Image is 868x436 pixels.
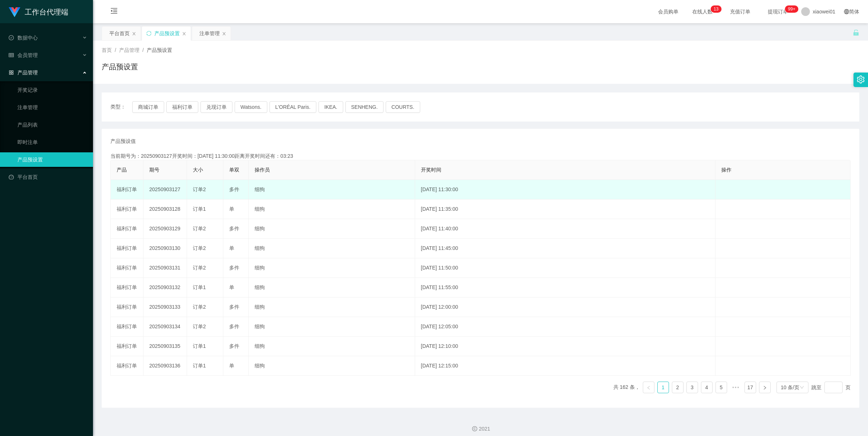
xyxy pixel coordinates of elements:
td: 20250903136 [143,356,187,376]
td: 20250903129 [143,219,187,239]
button: COURTS. [386,101,420,113]
span: 充值订单 [726,9,754,14]
td: 20250903128 [143,200,187,219]
td: [DATE] 12:00:00 [415,297,715,317]
li: 5 [715,382,727,393]
span: 操作 [721,167,731,173]
span: 单 [229,245,234,251]
span: / [115,47,116,53]
span: 多件 [229,265,239,271]
a: 3 [687,382,698,393]
i: 图标: left [646,386,651,390]
td: 福利订单 [111,258,143,278]
span: / [142,47,144,53]
span: 订单1 [193,206,206,212]
td: 福利订单 [111,200,143,219]
span: 产品管理 [9,70,38,75]
span: 订单2 [193,245,206,251]
span: 订单1 [193,284,206,290]
button: IKEA. [319,101,343,113]
td: 细狗 [249,337,415,356]
td: 细狗 [249,200,415,219]
i: 图标: unlock [853,29,859,36]
p: 3 [716,5,719,13]
i: 图标: global [844,9,849,14]
div: 产品预设置 [154,26,180,40]
td: 细狗 [249,239,415,258]
td: 福利订单 [111,180,143,200]
td: [DATE] 11:30:00 [415,180,715,200]
i: 图标: menu-fold [102,0,126,24]
span: 多件 [229,324,239,329]
span: 订单2 [193,186,206,192]
span: 类型： [110,101,132,113]
i: 图标: check-circle-o [9,35,14,40]
button: 福利订单 [166,101,198,113]
p: 1 [714,5,716,13]
span: ••• [730,382,742,393]
span: 在线人数 [689,9,716,14]
span: 产品预设值 [110,137,136,145]
span: 订单2 [193,304,206,310]
i: 图标: setting [857,75,865,83]
a: 17 [745,382,756,393]
i: 图标: close [132,32,136,36]
a: 产品列表 [17,118,87,132]
td: 20250903133 [143,297,187,317]
sup: 13 [711,5,721,13]
span: 订单2 [193,226,206,231]
span: 单 [229,363,234,369]
i: 图标: right [763,386,767,390]
li: 1 [657,382,669,393]
i: 图标: copyright [472,426,477,431]
td: [DATE] 11:40:00 [415,219,715,239]
span: 提现订单 [764,9,792,14]
td: 20250903130 [143,239,187,258]
span: 单 [229,206,234,212]
td: [DATE] 12:15:00 [415,356,715,376]
span: 产品管理 [119,47,139,53]
a: 5 [716,382,727,393]
td: 细狗 [249,219,415,239]
td: [DATE] 12:05:00 [415,317,715,337]
i: 图标: table [9,53,14,58]
i: 图标: close [182,32,186,36]
h1: 工作台代理端 [25,0,68,24]
span: 多件 [229,186,239,192]
span: 期号 [149,167,159,173]
td: 20250903134 [143,317,187,337]
span: 产品预设置 [147,47,172,53]
span: 多件 [229,343,239,349]
td: 细狗 [249,297,415,317]
span: 单双 [229,167,239,173]
div: 平台首页 [109,26,130,40]
td: 福利订单 [111,356,143,376]
td: 细狗 [249,278,415,297]
td: 细狗 [249,180,415,200]
div: 当前期号为：20250903127开奖时间：[DATE] 11:30:00距离开奖时间还有：03:23 [110,152,851,160]
img: logo.9652507e.png [9,7,20,17]
i: 图标: appstore-o [9,70,14,75]
span: 产品 [117,167,127,173]
button: 商城订单 [132,101,164,113]
li: 共 162 条， [613,382,640,393]
span: 会员管理 [9,52,38,58]
td: 福利订单 [111,278,143,297]
a: 开奖记录 [17,83,87,97]
span: 首页 [102,47,112,53]
span: 订单1 [193,343,206,349]
span: 多件 [229,304,239,310]
li: 4 [701,382,713,393]
td: [DATE] 11:35:00 [415,200,715,219]
i: 图标: close [222,32,226,36]
i: 图标: sync [146,31,151,36]
td: 福利订单 [111,239,143,258]
a: 工作台代理端 [9,9,68,15]
span: 多件 [229,226,239,231]
td: 20250903135 [143,337,187,356]
td: 20250903131 [143,258,187,278]
li: 上一页 [643,382,654,393]
li: 2 [672,382,684,393]
h1: 产品预设置 [102,61,138,72]
button: 兑现订单 [200,101,232,113]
